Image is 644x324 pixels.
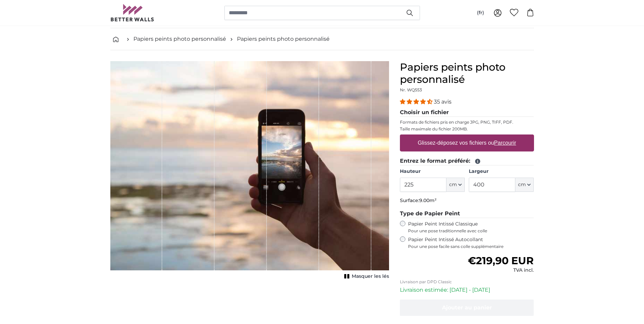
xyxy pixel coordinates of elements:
[400,279,534,285] p: Livraison par DPD Classic
[518,181,526,188] span: cm
[237,35,330,43] a: Papiers peints photo personnalisé
[468,254,534,267] span: €219,90 EUR
[400,126,534,132] p: Taille maximale du fichier 200MB.
[400,120,534,125] p: Formats de fichiers pris en charge JPG, PNG, TIFF, PDF.
[515,178,534,192] button: cm
[408,228,534,234] span: Pour une pose traditionnelle avec colle
[415,136,519,150] label: Glissez-déposez vos fichiers ou
[419,197,437,203] span: 9.00m²
[400,210,534,218] legend: Type de Papier Peint
[133,35,226,43] a: Papiers peints photo personnalisé
[434,98,452,105] span: 35 avis
[110,61,389,281] div: 1 of 1
[449,181,457,188] span: cm
[400,157,534,165] legend: Entrez le format préféré:
[342,272,389,281] button: Masquer les lés
[400,108,534,117] legend: Choisir un fichier
[442,304,492,311] span: Ajouter au panier
[400,197,534,204] p: Surface:
[408,221,534,234] label: Papier Peint Intissé Classique
[472,7,490,19] button: (fr)
[110,28,534,50] nav: breadcrumbs
[400,61,534,86] h1: Papiers peints photo personnalisé
[494,140,516,146] u: Parcourir
[468,267,534,274] div: TVA incl.
[469,168,534,175] label: Largeur
[400,87,422,92] span: Nr. WQ553
[400,286,534,294] p: Livraison estimée: [DATE] - [DATE]
[400,98,434,105] span: 4.34 stars
[110,4,154,21] img: Betterwalls
[408,236,534,249] label: Papier Peint Intissé Autocollant
[400,300,534,316] button: Ajouter au panier
[408,244,534,249] span: Pour une pose facile sans colle supplémentaire
[400,168,465,175] label: Hauteur
[446,178,465,192] button: cm
[352,273,389,280] span: Masquer les lés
